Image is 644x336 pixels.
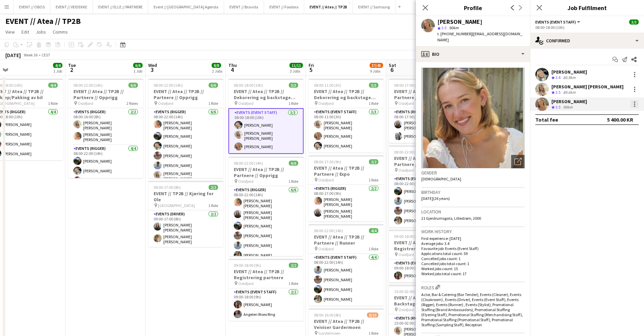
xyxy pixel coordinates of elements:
span: 15:00-02:00 (11h) (Sun) [394,289,433,294]
span: 08:00-17:00 (9h) [394,83,421,88]
span: [DEMOGRAPHIC_DATA] [421,176,461,181]
h3: EVENT // Atea // TP2B // Dekorering og backstage oppsett [309,88,384,100]
span: 8/10 [367,312,378,318]
a: Comms [50,28,70,36]
span: 08:00-22:00 (14h) [73,83,103,88]
app-card-role: Events (Rigger)2/208:00-16:00 (8h)[PERSON_NAME] [PERSON_NAME][PERSON_NAME] [PERSON_NAME] [68,108,143,145]
span: Oslofjord [398,307,414,312]
span: 6/6 [128,83,138,88]
h3: EVENT // Atea // TP2B // Partnere // Expo [389,88,464,100]
span: 4 [227,66,237,74]
div: [DATE] [5,52,21,58]
app-card-role: Events (Rigger)6/608:00-22:00 (14h)[PERSON_NAME] [PERSON_NAME][PERSON_NAME] [PERSON_NAME][PERSON_... [228,186,304,262]
div: Confirmed [530,33,644,49]
span: Oslofjord [78,101,93,106]
div: 5 400.00 KR [607,116,633,123]
span: 6/6 [133,63,143,68]
span: [GEOGRAPHIC_DATA] [158,203,195,208]
span: 1 Role [48,101,58,106]
div: [PERSON_NAME] [551,98,587,104]
img: Crew avatar or photo [421,68,525,168]
span: 2/2 [369,159,378,164]
span: 6 [388,66,396,74]
div: 08:00-22:00 (14h)6/6EVENT // Atea // TP2B // Partnere // Opprigg Oslofjord2 RolesEvents (Rigger)2... [68,79,143,178]
div: 80.9km [562,75,577,81]
div: CEST [42,52,50,57]
h3: EVENT // Atea // TP2B // Partnere // Opprigg [148,88,223,100]
h3: Birthday [421,189,525,195]
span: 09:00-17:00 (8h) [154,185,181,190]
a: Edit [19,28,32,36]
span: Gardermoen [318,331,340,336]
span: Sat [389,62,396,68]
button: EVENT // Bravida [224,0,264,13]
span: Edit [21,29,29,35]
button: EVENT // ELLE // PARTNERE [93,0,148,13]
h3: EVENT // Atea // TP2B // Partnere // Opprigg [228,166,304,178]
div: 09:00-17:00 (8h)2/2EVENT // TP2B // Kjøring for Ole [GEOGRAPHIC_DATA]1 RoleEvents (Driver)2/209:0... [148,181,223,247]
span: Oslofjord [238,101,254,106]
span: 08:00-11:00 (3h) [314,83,341,88]
span: 90km [448,25,460,30]
span: 3/3 [369,83,378,88]
span: 2 Roles [126,101,138,106]
span: 4/4 [53,63,62,68]
app-job-card: 08:00-17:00 (9h)2/2EVENT // Atea // TP2B // Partnere // Expo Oslofjord1 RoleEvents (Rigger)2/208:... [309,155,384,221]
span: 11/11 [289,63,303,68]
span: | [EMAIL_ADDRESS][DOMAIN_NAME] [437,31,522,42]
app-card-role: Events (Event Staff)4/408:00-22:00 (14h)[PERSON_NAME][PERSON_NAME][PERSON_NAME][PERSON_NAME] [389,175,464,227]
span: 1 Role [288,101,298,106]
span: 3.4 [555,75,560,80]
h3: EVENT // Atea // TP2B // Dekorering og backstage oppsett [228,88,304,100]
h1: EVENT // Atea // TP2B [5,16,81,26]
p: Applications total count: 59 [421,251,525,256]
span: 09:00-18:00 (9h) [394,234,421,239]
div: 1 Job [53,69,62,74]
app-job-card: 08:00-22:00 (14h)6/6EVENT // Atea // TP2B // Partnere // Opprigg Oslofjord1 RoleEvents (Rigger)6/... [228,157,304,256]
span: Comms [53,29,68,35]
div: 2 Jobs [212,69,222,74]
div: 08:00-18:00 (10h) [535,25,639,30]
span: 1 Role [288,179,298,184]
p: Average jobs: 3.4 [421,241,525,246]
span: 37/45 [370,63,383,68]
span: 08:00-17:00 (9h) [314,159,341,164]
span: Oslofjord [238,179,254,184]
button: Events (Event Staff) [535,19,581,25]
span: 08:00-22:00 (14h) [394,150,423,155]
span: 3.5 [555,90,560,95]
app-card-role: Events (Rigger)4/408:00-22:00 (14h)[PERSON_NAME][PERSON_NAME][PERSON_NAME] [68,145,143,197]
span: Oslofjord [398,252,414,257]
h3: EVENT // Atea // TP2B // Partnere // Runner [389,155,464,167]
span: Wed [148,62,157,68]
app-job-card: 08:00-17:00 (9h)2/2EVENT // Atea // TP2B // Partnere // Expo Oslofjord1 RoleEvents (Rigger)2/208:... [389,79,464,143]
div: [PERSON_NAME] [PERSON_NAME] [551,84,624,90]
div: [PERSON_NAME] [437,19,482,25]
button: EVENT // OBOS [14,0,50,13]
span: 2 [67,66,76,74]
p: Worked jobs total count: 17 [421,271,525,276]
app-card-role: Events (Rigger)6/608:00-22:00 (14h)[PERSON_NAME] [PERSON_NAME][PERSON_NAME][PERSON_NAME][PERSON_N... [148,108,223,184]
span: 3.5 [441,25,446,30]
h3: Profile [416,3,530,12]
app-card-role: Events (Event Staff)2/209:00-18:00 (9h)[PERSON_NAME]Angelen Riseo Ring [228,288,304,321]
app-card-role: Events (Rigger)2/208:00-17:00 (9h)[PERSON_NAME] [PERSON_NAME][PERSON_NAME] [389,108,464,143]
span: 1 Role [369,177,378,182]
span: Jobs [36,29,46,35]
span: 09:00-18:00 (9h) [234,263,261,268]
h3: EVENT // Atea // TP2B // Veiviser Gardermoen [309,318,384,330]
div: 08:00-22:00 (14h)6/6EVENT // Atea // TP2B // Partnere // Opprigg Oslofjord1 RoleEvents (Rigger)6/... [148,79,223,178]
h3: EVENT // Atea // TP2B // Partnere // Runner [309,234,384,246]
span: 3.5 [555,104,560,110]
div: 09:00-18:00 (9h)1/1EVENT // Atea // TP2B // Registrering partnere Oslofjord1 RoleEvents (Event St... [389,230,464,282]
div: Open photos pop-in [511,155,525,168]
div: 90km [562,104,574,110]
app-job-card: 08:00-11:00 (3h)3/3EVENT // Atea // TP2B // Dekorering og backstage oppsett Oslofjord1 RoleEvents... [309,79,384,153]
span: 08:00-22:00 (14h) [234,161,263,166]
span: Events (Event Staff) [535,19,576,25]
span: t. [PHONE_NUMBER] [437,31,472,36]
span: 08:00-16:00 (8h) [314,312,341,318]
